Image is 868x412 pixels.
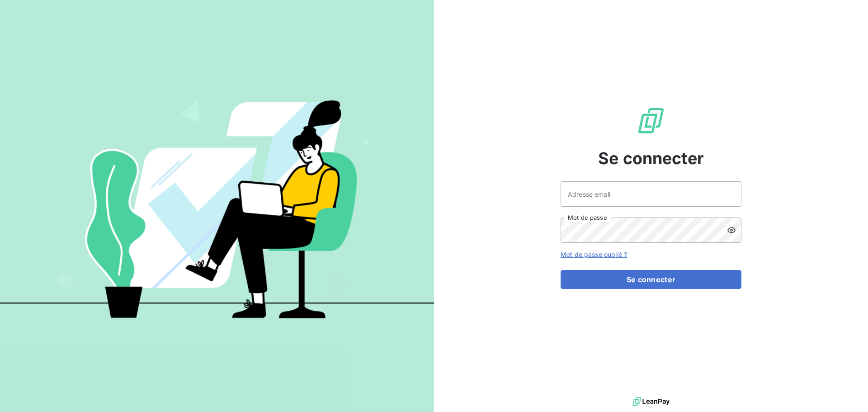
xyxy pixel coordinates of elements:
a: Mot de passe oublié ? [561,251,627,258]
img: Logo LeanPay [637,106,665,135]
input: placeholder [561,181,741,207]
img: logo [632,395,670,408]
button: Se connecter [561,270,741,289]
span: Se connecter [598,146,704,170]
